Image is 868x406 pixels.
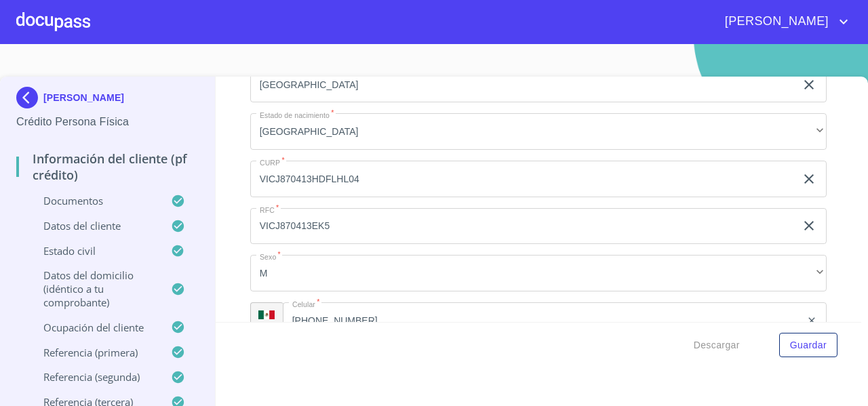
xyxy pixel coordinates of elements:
button: clear input [801,77,817,93]
span: Guardar [790,337,827,354]
p: Información del cliente (PF crédito) [16,150,199,183]
img: R93DlvwvvjP9fbrDwZeCRYBHk45OWMq+AAOlFVsxT89f82nwPLnD58IP7+ANJEaWYhP0Tx8kkA0WlQMPQsAAgwAOmBj20AXj6... [258,310,275,320]
span: [PERSON_NAME] [715,11,835,33]
button: Guardar [779,333,837,358]
button: clear input [806,315,817,326]
button: account of current user [715,11,852,33]
p: Estado Civil [16,244,171,258]
button: Descargar [688,333,745,358]
p: Documentos [16,194,171,207]
img: Docupass spot blue [16,87,43,108]
p: Crédito Persona Física [16,114,199,130]
button: clear input [801,171,817,187]
p: MXN [258,321,276,331]
div: M [250,255,827,291]
p: [PERSON_NAME] [43,92,124,103]
div: [PERSON_NAME] [16,87,199,114]
p: Datos del domicilio (idéntico a tu comprobante) [16,268,171,309]
p: Referencia (primera) [16,346,171,359]
button: clear input [801,218,817,234]
p: Referencia (segunda) [16,370,171,384]
span: Descargar [694,337,740,354]
div: [GEOGRAPHIC_DATA] [250,113,827,150]
p: Datos del cliente [16,219,171,232]
p: Ocupación del Cliente [16,321,171,334]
